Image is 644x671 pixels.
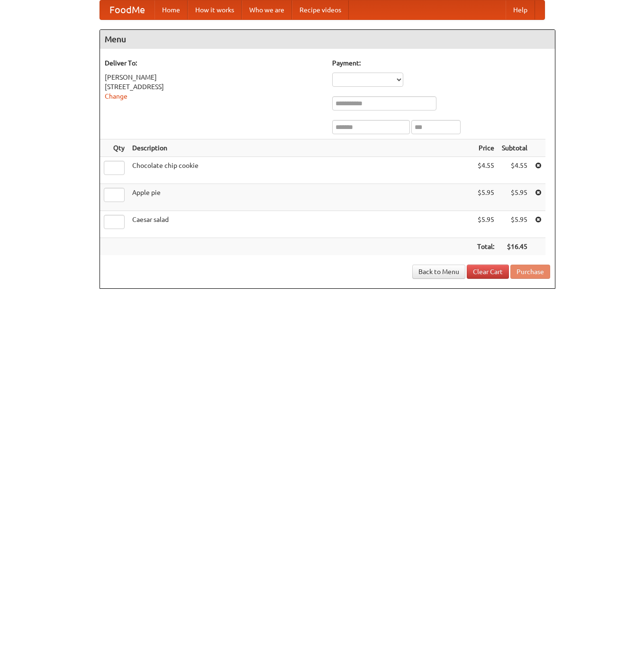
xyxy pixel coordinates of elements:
[498,184,531,211] td: $5.95
[473,184,498,211] td: $5.95
[510,265,550,279] button: Purchase
[473,157,498,184] td: $4.55
[473,238,498,256] th: Total:
[105,58,323,68] h5: Deliver To:
[128,211,473,238] td: Caesar salad
[242,0,292,19] a: Who we are
[498,139,531,157] th: Subtotal
[105,73,323,82] div: [PERSON_NAME]
[498,157,531,184] td: $4.55
[128,157,473,184] td: Chocolate chip cookie
[498,211,531,238] td: $5.95
[105,82,323,92] div: [STREET_ADDRESS]
[473,139,498,157] th: Price
[412,265,465,279] a: Back to Menu
[100,0,154,19] a: FoodMe
[498,238,531,256] th: $16.45
[100,139,128,157] th: Qty
[128,184,473,211] td: Apple pie
[105,92,127,100] a: Change
[332,58,550,68] h5: Payment:
[506,0,535,19] a: Help
[128,139,473,157] th: Description
[467,265,509,279] a: Clear Cart
[154,0,188,19] a: Home
[473,211,498,238] td: $5.95
[100,30,555,49] h4: Menu
[292,0,349,19] a: Recipe videos
[188,0,242,19] a: How it works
